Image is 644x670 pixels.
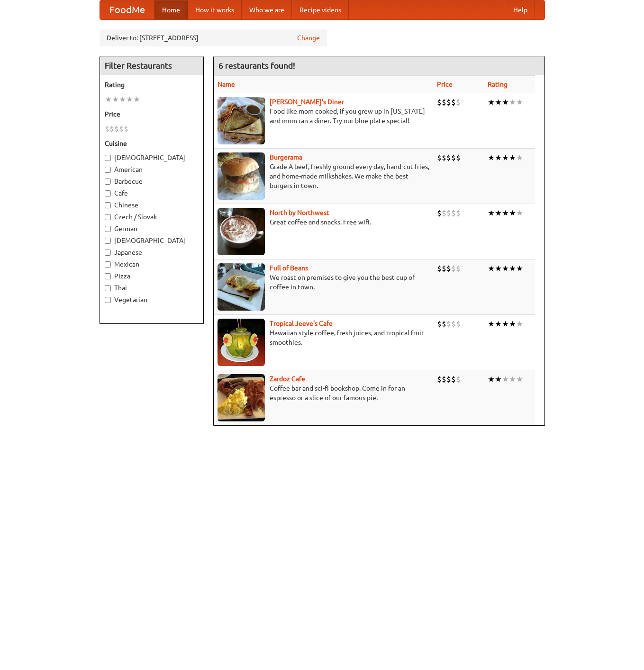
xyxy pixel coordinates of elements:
[105,80,199,89] h5: Rating
[218,107,429,125] p: Food like mom cooked, if you grew up in [US_STATE] and mom ran a diner. Try our blue plate special!
[218,152,265,200] img: burgerama.jpg
[270,320,333,327] a: Tropical Jeeve's Cafe
[502,263,509,274] li: ★
[451,319,456,329] li: $
[218,97,265,144] img: sallys.jpg
[437,263,442,274] li: $
[105,273,111,279] input: Pizza
[488,319,495,329] li: ★
[451,374,456,384] li: $
[446,319,451,329] li: $
[112,94,119,105] li: ★
[218,217,429,227] p: Great coffee and snacks. Free wifi.
[218,328,429,347] p: Hawaiian style coffee, fresh juices, and tropical fruit smoothies.
[456,374,461,384] li: $
[488,263,495,274] li: ★
[270,153,302,161] a: Burgerama
[451,263,456,274] li: $
[105,259,199,269] label: Mexican
[105,295,199,304] label: Vegetarian
[105,155,111,161] input: [DEMOGRAPHIC_DATA]
[437,374,442,384] li: $
[133,94,140,105] li: ★
[446,208,451,218] li: $
[105,165,199,174] label: American
[516,263,523,274] li: ★
[218,374,265,421] img: zardoz.jpg
[437,208,442,218] li: $
[495,208,502,218] li: ★
[218,80,235,88] a: Name
[516,97,523,107] li: ★
[270,98,344,106] a: [PERSON_NAME]'s Diner
[105,297,111,303] input: Vegetarian
[105,139,199,148] h5: Cuisine
[119,124,124,134] li: $
[456,97,461,107] li: $
[456,319,461,329] li: $
[218,319,265,366] img: jeeves.jpg
[442,319,446,329] li: $
[105,202,111,208] input: Chinese
[105,179,111,185] input: Barbecue
[218,162,429,190] p: Grade A beef, freshly ground every day, hand-cut fries, and home-made milkshakes. We make the bes...
[451,97,456,107] li: $
[509,263,516,274] li: ★
[437,97,442,107] li: $
[105,212,199,222] label: Czech / Slovak
[105,177,199,186] label: Barbecue
[451,152,456,163] li: $
[242,0,292,19] a: Who we are
[105,236,199,245] label: [DEMOGRAPHIC_DATA]
[105,94,112,105] li: ★
[126,94,133,105] li: ★
[100,56,203,75] h4: Filter Restaurants
[154,0,188,19] a: Home
[488,152,495,163] li: ★
[105,190,111,197] input: Cafe
[509,152,516,163] li: ★
[488,97,495,107] li: ★
[516,152,523,163] li: ★
[270,209,329,216] a: North by Northwest
[488,80,508,88] a: Rating
[446,374,451,384] li: $
[509,97,516,107] li: ★
[105,188,199,198] label: Cafe
[506,0,535,19] a: Help
[100,0,154,19] a: FoodMe
[105,248,199,257] label: Japanese
[495,319,502,329] li: ★
[456,263,461,274] li: $
[218,384,429,402] p: Coffee bar and sci-fi bookshop. Come in for an espresso or a slice of our famous pie.
[442,208,446,218] li: $
[437,152,442,163] li: $
[509,208,516,218] li: ★
[442,152,446,163] li: $
[105,214,111,220] input: Czech / Slovak
[105,283,199,293] label: Thai
[218,61,295,70] ng-pluralize: 6 restaurants found!
[105,200,199,210] label: Chinese
[437,319,442,329] li: $
[488,208,495,218] li: ★
[502,208,509,218] li: ★
[105,226,111,232] input: German
[516,208,523,218] li: ★
[105,109,199,119] h5: Price
[509,319,516,329] li: ★
[218,208,265,255] img: north.jpg
[456,208,461,218] li: $
[105,261,111,268] input: Mexican
[292,0,349,19] a: Recipe videos
[502,374,509,384] li: ★
[105,153,199,162] label: [DEMOGRAPHIC_DATA]
[105,285,111,291] input: Thai
[446,263,451,274] li: $
[105,124,109,134] li: $
[218,263,265,311] img: beans.jpg
[105,250,111,256] input: Japanese
[488,374,495,384] li: ★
